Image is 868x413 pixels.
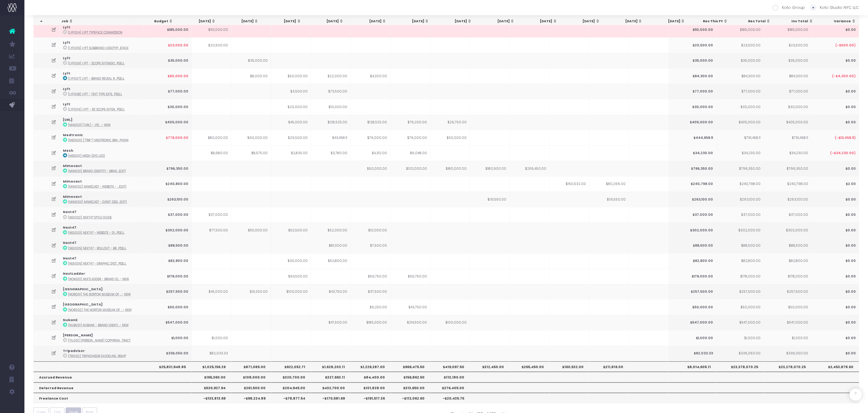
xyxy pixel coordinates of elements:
[391,146,430,161] td: $6,048.00
[271,68,311,84] td: $50,000.00
[144,361,192,372] th: $25,831,948.85
[63,40,70,45] strong: Lyft
[231,361,271,372] th: $871,085.00
[764,22,812,38] td: $185,000.00
[669,192,717,207] td: $263,100.00
[391,115,430,130] td: $76,200.00
[566,19,600,24] div: [DATE]
[589,192,629,207] td: $131,550.00
[351,238,390,253] td: $7,500.00
[68,262,126,266] abbr: [NEX006] Next47 - Graphic System - Brand - Upsell
[60,223,144,238] td: :
[63,349,85,353] strong: Tripadvisor
[63,194,82,199] strong: Mimecast
[391,315,430,330] td: $214,500.00
[311,238,351,253] td: $81,000.00
[430,115,470,130] td: $26,750.00
[63,87,70,91] strong: Lyft
[669,253,717,269] td: $82,800.00
[518,16,561,27] th: Dec 25: activate to sort column ascending
[225,19,259,24] div: [DATE]
[764,346,812,361] td: $336,050.00
[669,146,717,161] td: $34,230.00
[311,99,351,114] td: $10,000.00
[144,238,192,253] td: $88,500.00
[60,253,144,269] td: :
[68,216,112,219] abbr: [NEX002] Next47 Style Guide
[192,22,231,38] td: $110,000.00
[764,269,812,284] td: $178,000.00
[56,16,134,27] th: Job: activate to sort column ascending
[774,16,817,27] th: Inv Total: activate to sort column ascending
[63,318,78,322] strong: Nubank
[134,16,176,27] th: Budget: activate to sort column ascending
[144,22,192,38] td: $185,000.00
[432,16,475,27] th: Oct 25: activate to sort column ascending
[34,16,56,27] th: : activate to sort column descending
[812,192,859,207] td: $0.00
[811,5,859,11] label: Koto Studio NYC LLC
[764,115,812,130] td: $405,000.00
[231,146,271,161] td: $8,575.00
[812,253,859,269] td: $0.00
[68,246,126,250] abbr: [NEX005] Next47 - Rollout - Brand - Upsell
[430,161,470,176] td: $180,000.00
[60,161,144,176] td: :
[63,71,70,76] strong: Lyft
[262,16,305,27] th: Jun 25: activate to sort column ascending
[68,200,127,204] abbr: [MIM003] Mimecast - Event Design - Brand - New (Nick Edit)
[68,323,128,327] abbr: [NUB001] Nubank - Brand Identity - Brand - New
[60,99,144,114] td: :
[669,84,717,99] td: $77,000.00
[192,284,231,299] td: $45,000.00
[68,185,126,189] abbr: [MIM002] Mimecast - Website - Digital - New (Nick edit)
[764,253,812,269] td: $82,800.00
[144,53,192,68] td: $35,000.00
[60,238,144,253] td: :
[669,330,717,346] td: $1,000.00
[764,130,812,145] td: $791,458.11
[822,19,856,24] div: Variance
[835,43,856,48] span: (-$500.00)
[481,19,515,24] div: [DATE]
[717,253,764,269] td: $82,800.00
[192,330,231,346] td: $1,000.00
[391,393,430,403] th: -$112,062.60
[192,346,231,361] td: $82,033.33
[60,269,144,284] td: :
[764,284,812,299] td: $257,500.00
[192,223,231,238] td: $77,500.00
[669,68,717,84] td: $84,300.00
[60,115,144,130] td: :
[231,68,271,84] td: $8,000.00
[351,161,390,176] td: $50,000.00
[351,315,390,330] td: $185,000.00
[390,16,432,27] th: Sep 25: activate to sort column ascending
[717,330,764,346] td: $1,000.00
[764,299,812,315] td: $50,000.00
[731,16,774,27] th: Rec Total: activate to sort column ascending
[717,68,764,84] td: $84,300.00
[430,315,470,330] td: $100,000.00
[144,84,192,99] td: $77,000.00
[63,271,85,276] strong: NextLadder
[812,176,859,192] td: $2.00
[651,19,685,24] div: [DATE]
[351,130,390,145] td: $76,000.00
[669,99,717,114] td: $30,000.00
[271,99,311,114] td: $20,000.00
[60,207,144,222] td: :
[669,223,717,238] td: $302,000.00
[812,284,859,299] td: $0.00
[310,19,344,24] div: [DATE]
[60,284,144,299] td: :
[764,176,812,192] td: $240,798.00
[61,19,130,24] div: Job
[391,269,430,284] td: $56,750.00
[68,31,122,34] abbr: [LYF004] Lyft Typeface Commission
[182,19,216,24] div: [DATE]
[717,176,764,192] td: $240,798.00
[561,16,603,27] th: Jan 26: activate to sort column ascending
[311,115,351,130] td: $128,525.00
[60,315,144,330] td: :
